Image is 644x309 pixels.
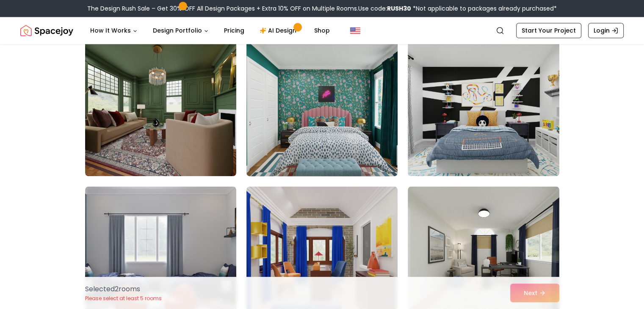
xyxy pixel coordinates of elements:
[243,37,401,179] img: Room room-23
[87,4,557,13] div: The Design Rush Sale – Get 30% OFF All Design Packages + Extra 10% OFF on Multiple Rooms.
[307,22,337,39] a: Shop
[20,22,73,39] img: Spacejoy Logo
[253,22,306,39] a: AI Design
[85,284,162,294] p: Selected 2 room s
[516,23,581,38] a: Start Your Project
[588,23,624,38] a: Login
[411,4,557,13] span: *Not applicable to packages already purchased*
[350,25,360,36] img: United States
[20,17,624,44] nav: Global
[408,41,559,176] img: Room room-24
[358,4,411,13] span: Use code:
[85,295,162,302] p: Please select at least 5 rooms
[20,22,73,39] a: Spacejoy
[83,22,337,39] nav: Main
[85,41,236,176] img: Room room-22
[387,4,411,13] b: RUSH30
[146,22,216,39] button: Design Portfolio
[83,22,144,39] button: How It Works
[217,22,251,39] a: Pricing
